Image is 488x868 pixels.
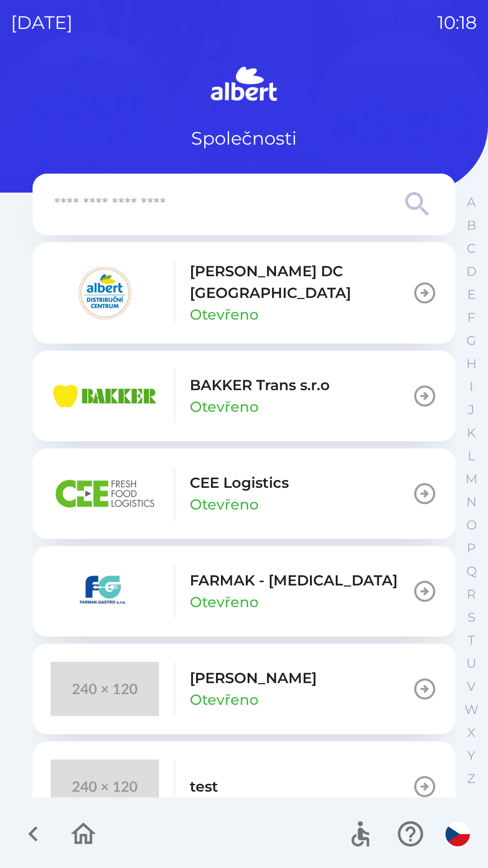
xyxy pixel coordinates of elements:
[33,351,455,441] button: BAKKER Trans s.r.oOtevřeno
[51,467,159,521] img: ba8847e2-07ef-438b-a6f1-28de549c3032.png
[460,767,483,790] button: Z
[460,329,483,352] button: G
[467,194,476,210] p: A
[467,540,476,556] p: P
[460,652,483,675] button: U
[190,472,289,494] p: CEE Logistics
[467,425,476,441] p: K
[33,546,455,637] button: FARMAK - [MEDICAL_DATA]Otevřeno
[51,369,159,423] img: eba99837-dbda-48f3-8a63-9647f5990611.png
[468,609,475,625] p: S
[51,564,159,618] img: 5ee10d7b-21a5-4c2b-ad2f-5ef9e4226557.png
[190,570,398,591] p: FARMAK - [MEDICAL_DATA]
[460,721,483,744] button: X
[460,352,483,375] button: H
[469,379,473,395] p: I
[460,629,483,652] button: T
[460,698,483,721] button: W
[466,356,477,372] p: H
[468,402,474,418] p: J
[466,333,476,349] p: G
[460,514,483,537] button: O
[190,396,258,418] p: Otevřeno
[190,776,218,797] p: test
[460,398,483,421] button: J
[467,679,476,694] p: V
[465,702,479,717] p: W
[460,191,483,214] button: A
[460,744,483,767] button: Y
[468,448,475,464] p: L
[51,662,159,716] img: 240x120
[465,471,478,487] p: M
[33,242,455,344] button: [PERSON_NAME] DC [GEOGRAPHIC_DATA]Otevřeno
[467,310,475,325] p: F
[460,283,483,306] button: E
[190,494,258,515] p: Otevřeno
[466,494,477,510] p: N
[190,667,317,689] p: [PERSON_NAME]
[460,260,483,283] button: D
[466,656,476,671] p: U
[466,563,477,579] p: Q
[460,237,483,260] button: C
[460,675,483,698] button: V
[191,125,297,152] p: Společnosti
[33,448,455,539] button: CEE LogisticsOtevřeno
[467,287,476,302] p: E
[33,63,455,107] img: Logo
[446,822,470,846] img: cs flag
[460,375,483,398] button: I
[467,725,475,741] p: X
[467,748,475,764] p: Y
[190,374,330,396] p: BAKKER Trans s.r.o
[190,689,258,711] p: Otevřeno
[437,9,477,36] p: 10:18
[190,260,412,304] p: [PERSON_NAME] DC [GEOGRAPHIC_DATA]
[466,264,477,279] p: D
[467,586,476,602] p: R
[460,491,483,514] button: N
[467,241,476,256] p: C
[460,306,483,329] button: F
[460,537,483,560] button: P
[467,771,475,787] p: Z
[11,9,73,36] p: [DATE]
[460,606,483,629] button: S
[51,759,159,814] img: 240x120
[460,560,483,583] button: Q
[33,644,455,734] button: [PERSON_NAME]Otevřeno
[460,214,483,237] button: B
[33,741,455,832] button: test
[460,583,483,606] button: R
[190,304,258,325] p: Otevřeno
[460,421,483,444] button: K
[460,444,483,467] button: L
[468,632,475,648] p: T
[460,467,483,491] button: M
[190,591,258,613] p: Otevřeno
[467,217,476,233] p: B
[51,266,159,320] img: 092fc4fe-19c8-4166-ad20-d7efd4551fba.png
[466,517,477,533] p: O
